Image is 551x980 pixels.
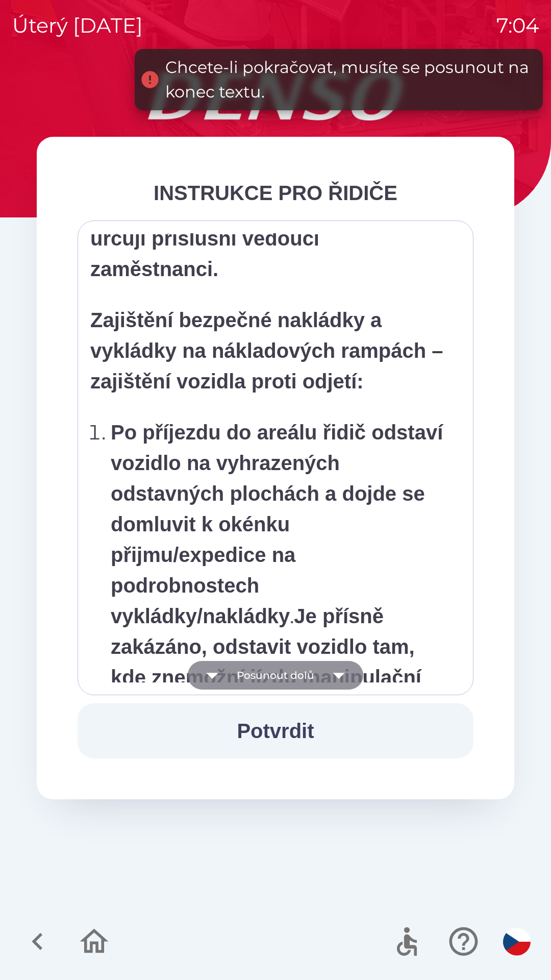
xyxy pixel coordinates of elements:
button: Posunout dolů [188,661,363,690]
p: . Řidič je povinen při nájezdu na rampu / odjezdu z rampy dbát instrukcí od zaměstnanců skladu. [111,417,446,815]
p: úterý [DATE] [12,10,143,41]
strong: Po příjezdu do areálu řidič odstaví vozidlo na vyhrazených odstavných plochách a dojde se domluvi... [111,421,443,627]
strong: Zajištění bezpečné nakládky a vykládky na nákladových rampách – zajištění vozidla proti odjetí: [90,309,443,393]
button: Potvrdit [78,703,473,758]
div: Chcete-li pokračovat, musíte se posunout na konec textu. [165,55,533,104]
p: 7:04 [496,10,539,41]
div: INSTRUKCE PRO ŘIDIČE [78,178,473,208]
strong: Pořadí aut při nakládce i vykládce určují příslušní vedoucí zaměstnanci. [90,197,418,280]
img: Logo [37,71,514,120]
img: cs flag [503,928,531,955]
